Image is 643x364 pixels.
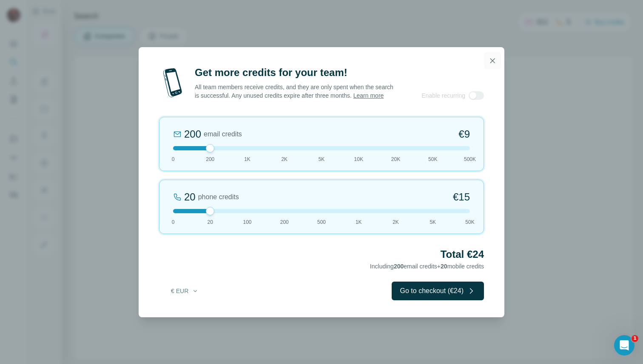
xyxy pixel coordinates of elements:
[428,155,437,163] span: 50K
[184,190,196,204] div: 20
[159,248,484,261] h2: Total €24
[394,263,404,270] span: 200
[172,218,175,226] span: 0
[430,218,436,226] span: 5K
[356,218,362,226] span: 1K
[632,335,638,342] span: 1
[244,155,250,163] span: 1K
[354,155,363,163] span: 10K
[195,83,394,100] p: All team members receive credits, and they are only spent when the search is successful. Any unus...
[172,155,175,163] span: 0
[208,218,213,226] span: 20
[206,155,214,163] span: 200
[204,129,242,139] span: email credits
[353,92,384,99] a: Learn more
[421,91,465,100] span: Enable recurring
[243,218,251,226] span: 100
[458,127,470,141] span: €9
[165,283,205,299] button: € EUR
[453,190,470,204] span: €15
[159,66,186,100] img: mobile-phone
[198,192,239,202] span: phone credits
[614,335,634,356] iframe: Intercom live chat
[280,218,289,226] span: 200
[441,263,447,270] span: 20
[281,155,287,163] span: 2K
[319,155,325,163] span: 5K
[393,218,399,226] span: 2K
[184,127,201,141] div: 200
[317,218,326,226] span: 500
[392,282,484,300] button: Go to checkout (€24)
[391,155,400,163] span: 20K
[370,263,484,270] span: Including email credits + mobile credits
[464,155,476,163] span: 500K
[465,218,474,226] span: 50K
